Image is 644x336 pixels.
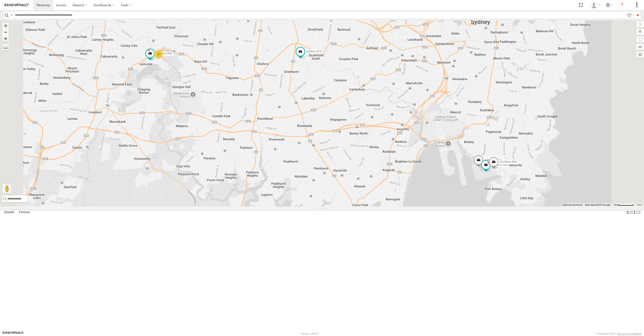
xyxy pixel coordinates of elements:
label: Assets [2,209,16,216]
label: Measure [2,44,9,50]
button: Keyboard shortcuts [563,203,582,207]
button: Zoom out [2,29,9,35]
span: Map data ©2025 Google [585,204,610,206]
a: Terms and Conditions [617,332,641,335]
a: Terms (opens in new tab) [637,204,642,206]
label: Hide Summary Table [636,209,641,216]
button: Drag Pegman onto the map to open Street View [2,184,11,193]
div: Version: 308.01 [301,332,319,335]
button: Zoom in [2,23,9,29]
span: RJ5911-R79 [306,50,322,53]
label: Dock Summary Table to the Right [631,209,636,216]
label: Search Filter Options [625,12,635,18]
img: rand-logo.svg [5,3,28,7]
i: ? [618,1,626,9]
div: Quang MAC [589,2,602,9]
div: 3 [154,50,163,59]
label: Map Settings [636,51,644,58]
span: XP30JQ-R03 [156,52,172,55]
button: Zoom Home [2,35,9,41]
div: © Copyright 2025 - [596,332,641,335]
span: XSNDHU-R04 [484,158,502,162]
label: Search Query [10,12,13,18]
a: Visit our Website [3,331,24,336]
label: Dock Summary Table to the Left [627,209,631,216]
span: 1 km [613,204,618,206]
span: XP81FE-R59 [492,163,508,166]
button: Map Scale: 1 km per 63 pixels [612,203,635,207]
span: XO74GU-R69 [500,160,517,164]
label: Fences [17,209,32,216]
